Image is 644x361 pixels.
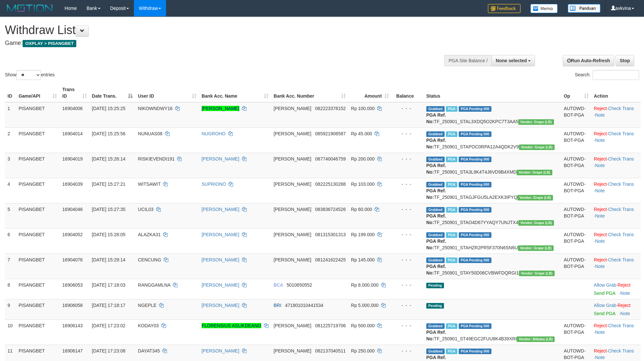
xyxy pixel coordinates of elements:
a: Check Trans [608,348,634,353]
a: Note [595,163,605,168]
a: [PERSON_NAME] [202,348,239,353]
span: [DATE] 15:27:35 [92,207,125,212]
span: Copy 081315301313 to clipboard [315,232,346,237]
a: [PERSON_NAME] [202,156,239,161]
th: Status [424,84,561,102]
td: PISANGBET [16,254,60,279]
td: 10 [5,319,16,345]
td: · [591,299,641,319]
span: WITSAWIT [138,181,160,187]
span: Rp 45.000 [351,131,372,136]
a: Note [620,311,630,316]
th: Game/API: activate to sort column ascending [16,84,60,102]
td: PISANGBET [16,299,60,319]
img: Feedback.jpg [488,4,521,13]
span: Copy 5010650552 to clipboard [286,282,312,288]
td: TF_250901_STA3L9K4T4J6VD9B4XMD [424,153,561,178]
a: Note [595,238,605,244]
span: Pending [426,303,444,309]
span: [PERSON_NAME] [274,348,311,353]
b: PGA Ref. No: [426,112,446,124]
th: ID [5,84,16,102]
a: Send PGA [594,311,615,316]
span: Copy 083836724526 to clipboard [315,207,346,212]
div: - - - [394,302,421,309]
span: KODAY03 [138,323,159,328]
span: DAYAT345 [138,348,160,353]
span: Copy 081225719706 to clipboard [315,323,346,328]
a: Stop [616,55,634,66]
td: · · [591,228,641,254]
span: Copy 082137040511 to clipboard [315,348,346,353]
b: PGA Ref. No: [426,138,446,149]
span: Rp 145.000 [351,257,375,262]
td: AUTOWD-BOT-PGA [561,254,591,279]
b: PGA Ref. No: [426,330,446,341]
td: AUTOWD-BOT-PGA [561,102,591,128]
span: RISKIEVENDI191 [138,156,175,161]
span: 16904076 [62,257,83,262]
a: Reject [594,181,607,187]
span: PGA Pending [459,207,491,213]
th: Op: activate to sort column ascending [561,84,591,102]
a: Check Trans [608,323,634,328]
div: PGA Site Balance / [444,55,491,66]
b: PGA Ref. No: [426,213,446,225]
td: TF_250901_STAO4D67YYAQY7UNJTX4 [424,203,561,228]
a: Check Trans [608,232,634,237]
a: Note [595,112,605,118]
a: Allow Grab [594,282,616,288]
span: Marked by avkedw [446,232,457,238]
span: PGA Pending [459,157,491,162]
td: PISANGBET [16,102,60,128]
span: Pending [426,283,444,288]
div: - - - [394,181,421,187]
td: 2 [5,127,16,153]
span: [DATE] 15:25:56 [92,131,125,136]
span: [DATE] 17:23:08 [92,348,125,353]
td: TF_250901_STAGJFGU5LA2EXK3IPYQ [424,178,561,203]
a: Check Trans [608,207,634,212]
b: PGA Ref. No: [426,264,446,275]
span: NUNUAS08 [138,131,162,136]
span: PGA Pending [459,232,491,238]
label: Search: [575,70,639,80]
span: [PERSON_NAME] [274,106,311,111]
span: [DATE] 17:23:02 [92,323,125,328]
img: panduan.png [568,4,600,13]
span: Grabbed [426,207,445,213]
span: Copy 085921908587 to clipboard [315,131,346,136]
a: Reject [617,303,631,308]
h4: Game: [5,40,423,47]
span: Rp 100.000 [351,106,375,111]
td: TF_250901_STAY50D06CVBWFDQRGI1 [424,254,561,279]
a: Check Trans [608,156,634,161]
td: PISANGBET [16,178,60,203]
span: Marked by avkedw [446,157,457,162]
span: Grabbed [426,232,445,238]
span: 16904039 [62,181,83,187]
span: Marked by avkedw [446,182,457,187]
td: AUTOWD-BOT-PGA [561,127,591,153]
span: Rp 8.000.000 [351,282,378,288]
div: - - - [394,322,421,329]
td: · · [591,254,641,279]
span: [PERSON_NAME] [274,181,311,187]
td: AUTOWD-BOT-PGA [561,228,591,254]
td: AUTOWD-BOT-PGA [561,319,591,345]
a: Reject [594,323,607,328]
td: 5 [5,203,16,228]
th: Amount: activate to sort column ascending [348,84,392,102]
img: Button%20Memo.svg [530,4,558,13]
span: Vendor URL: https://dashboard.q2checkout.com/secure [519,144,555,150]
span: Vendor URL: https://dashboard.q2checkout.com/secure [519,271,555,276]
td: · · [591,203,641,228]
span: Rp 199.000 [351,232,375,237]
span: None selected [496,58,527,63]
span: OXPLAY > PISANGBET [23,40,76,47]
div: - - - [394,282,421,288]
span: [DATE] 15:26:14 [92,156,125,161]
span: 16904019 [62,156,83,161]
span: Vendor URL: https://dashboard.q2checkout.com/secure [517,170,552,175]
a: [PERSON_NAME] [202,207,239,212]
